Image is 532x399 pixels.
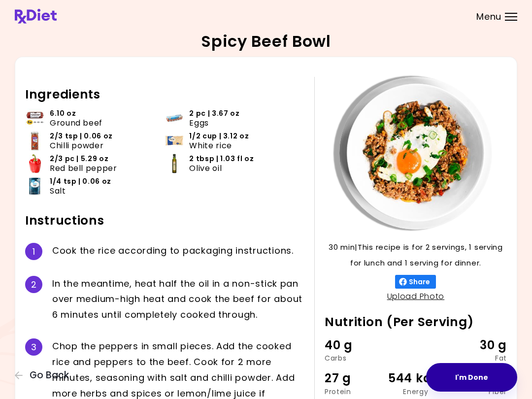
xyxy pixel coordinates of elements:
button: Go Back [15,370,74,381]
div: Fat [446,355,507,362]
p: 30 min | This recipe is for 2 servings, 1 serving for lunch and 1 serving for dinner. [325,239,507,271]
div: 1 [25,243,42,260]
span: 1/2 cup | 3.12 oz [189,132,249,141]
span: Salt [50,186,66,196]
div: Protein [325,388,385,395]
span: 2 pc | 3.67 oz [189,109,239,118]
div: 27 g [325,369,385,388]
span: Olive oil [189,164,222,173]
span: Menu [476,12,501,21]
h2: Ingredients [25,87,304,102]
div: C o o k t h e r i c e a c c o r d i n g t o p a c k a g i n g i n s t r u c t i o n s . [52,243,304,260]
span: Share [407,278,432,286]
button: Share [395,275,436,289]
h2: Spicy Beef Bowl [201,33,331,49]
div: 40 g [325,336,385,355]
span: Ground beef [50,118,102,128]
div: 544 kcal [385,369,446,388]
span: 2 tbsp | 1.03 fl oz [189,154,254,164]
img: RxDiet [15,9,57,24]
span: Red bell pepper [50,164,117,173]
h2: Instructions [25,213,304,229]
div: I n t h e m e a n t i m e , h e a t h a l f t h e o i l i n a n o n - s t i c k p a n o v e r m e... [52,276,304,323]
span: Eggs [189,118,209,128]
span: 2/3 tsp | 0.06 oz [50,132,113,141]
span: White rice [189,141,232,150]
span: 6.10 oz [50,109,76,118]
span: 1/4 tsp | 0.06 oz [50,177,111,186]
span: 2/3 pc | 5.29 oz [50,154,108,164]
button: I'm Done [426,363,517,392]
h2: Nutrition (Per Serving) [325,314,507,330]
div: Carbs [325,355,385,362]
a: Upload Photo [387,291,445,302]
div: 3 [25,338,42,356]
div: 30 g [446,336,507,355]
span: Chilli powder [50,141,103,150]
div: 2 [25,276,42,293]
span: Go Back [30,370,69,381]
div: Energy [385,388,446,395]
